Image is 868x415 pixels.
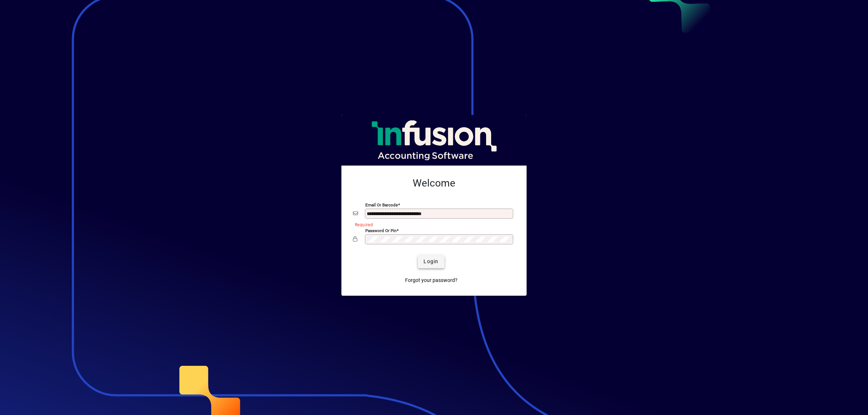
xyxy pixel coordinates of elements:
[405,277,458,284] span: Forgot your password?
[424,258,438,265] span: Login
[402,274,460,287] a: Forgot your password?
[353,177,515,189] h2: Welcome
[418,255,444,268] button: Login
[365,228,396,233] mat-label: Password or Pin
[355,221,509,228] mat-error: Required
[365,202,398,207] mat-label: Email or Barcode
